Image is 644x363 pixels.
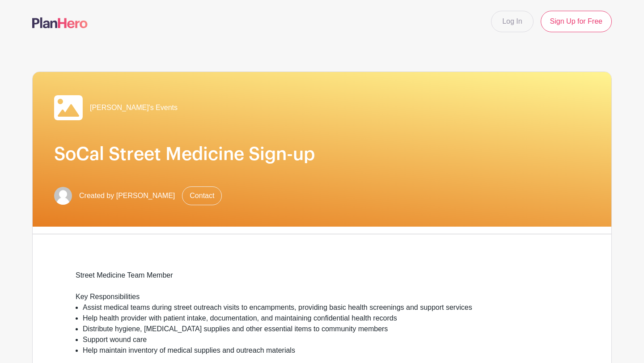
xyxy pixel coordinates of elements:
[83,302,568,313] li: Assist medical teams during street outreach visits to encampments, providing basic health screeni...
[182,186,222,205] a: Contact
[32,17,88,28] img: logo-507f7623f17ff9eddc593b1ce0a138ce2505c220e1c5a4e2b4648c50719b7d32.svg
[83,334,568,345] li: Support wound care
[90,102,178,113] span: [PERSON_NAME]'s Events
[54,144,590,165] h1: SoCal Street Medicine Sign-up
[83,324,568,334] li: Distribute hygiene, [MEDICAL_DATA] supplies and other essential items to community members
[83,345,568,356] li: Help maintain inventory of medical supplies and outreach materials
[76,270,568,291] div: Street Medicine Team Member
[76,291,568,302] div: Key Responsibilities
[54,187,72,205] img: default-ce2991bfa6775e67f084385cd625a349d9dcbb7a52a09fb2fda1e96e2d18dcdb.png
[83,313,568,324] li: Help health provider with patient intake, documentation, and maintaining confidential health records
[541,11,612,32] a: Sign Up for Free
[491,11,533,32] a: Log In
[79,190,175,201] span: Created by [PERSON_NAME]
